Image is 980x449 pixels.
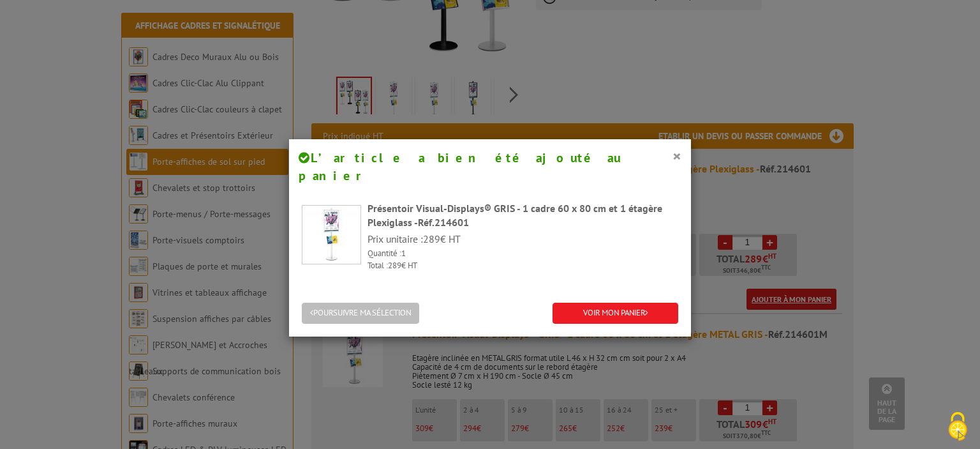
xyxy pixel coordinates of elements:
[553,303,678,324] a: VOIR MON PANIER
[20,20,31,31] img: logo_orange.svg
[367,232,678,247] p: Prix unitaire : € HT
[388,260,401,271] span: 289
[367,201,678,231] div: Présentoir Visual-Displays® GRIS - 1 cadre 60 x 80 cm et 1 étagère Plexiglass -
[423,232,440,245] span: 289
[367,260,678,272] p: Total : € HT
[159,75,195,84] div: Mots-clés
[299,149,681,185] h4: L’article a bien été ajouté au panier
[302,303,419,324] button: POURSUIVRE MA SÉLECTION
[36,20,63,31] div: v 4.0.25
[418,216,469,229] span: Réf.214601
[52,74,62,84] img: tab_domain_overview_orange.svg
[66,75,98,84] div: Domaine
[942,411,974,443] img: Cookies (fenêtre modale)
[367,248,678,260] p: Quantité :
[935,406,980,449] button: Cookies (fenêtre modale)
[33,33,144,43] div: Domaine: [DOMAIN_NAME]
[145,74,155,84] img: tab_keywords_by_traffic_grey.svg
[401,248,406,259] span: 1
[20,33,31,43] img: website_grey.svg
[672,148,681,164] button: ×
